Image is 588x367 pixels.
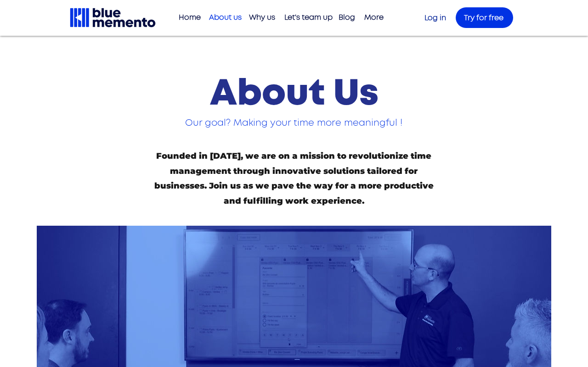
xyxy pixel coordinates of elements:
[464,14,503,22] span: Try for free
[244,10,280,25] a: Why us
[210,76,379,112] span: About Us
[280,10,334,25] a: Let's team up
[280,10,337,25] p: Let's team up
[185,118,402,128] span: Our goal? Making your time more meaningful !
[174,10,204,25] a: Home
[69,7,157,28] img: Blue Memento black logo
[334,10,360,25] a: Blog
[456,7,513,28] a: Try for free
[204,10,246,25] p: About us
[360,10,388,25] p: More
[154,151,434,206] span: Founded in [DATE], we are on a mission to revolutionize time management through innovative soluti...
[204,10,244,25] a: About us
[174,10,388,25] nav: Site
[424,14,446,22] a: Log in
[174,10,205,25] p: Home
